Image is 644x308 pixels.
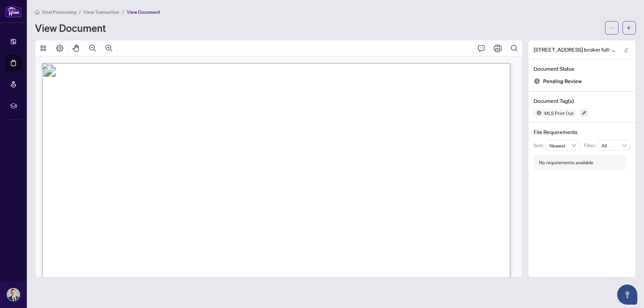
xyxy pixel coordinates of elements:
[122,8,124,16] li: /
[549,140,576,150] span: Newest
[542,111,576,115] span: MLS Print Out
[539,159,593,166] div: No requirements available
[601,140,626,150] span: All
[534,109,542,117] img: Status Icon
[534,78,540,84] img: Document Status
[35,22,106,33] h1: View Document
[534,128,630,136] h4: File Requirements
[534,65,630,73] h4: Document Status
[7,288,20,301] img: Profile Icon
[609,25,614,30] span: ellipsis
[617,285,637,305] button: Open asap
[84,9,119,15] span: View Transaction
[42,9,76,15] span: Deal Processing
[79,8,81,16] li: /
[534,142,545,149] p: Sort:
[35,10,40,14] span: home
[627,25,632,30] span: arrow-left
[543,77,582,86] span: Pending Review
[584,142,597,149] p: Filter:
[534,97,630,105] h4: Document Tag(s)
[624,48,629,52] span: edit
[534,46,618,54] span: [STREET_ADDRESS] broker full- REALM.pdf
[127,9,160,15] span: View Document
[5,5,21,17] img: logo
